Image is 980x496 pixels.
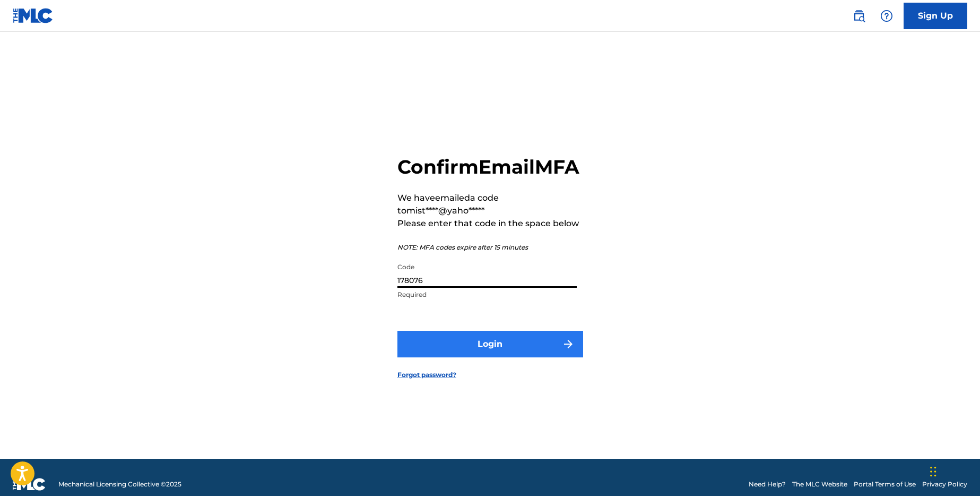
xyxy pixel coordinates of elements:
a: Sign Up [904,3,967,29]
img: search [853,10,865,22]
img: help [880,10,893,22]
img: logo [13,478,46,491]
p: NOTE: MFA codes expire after 15 minutes [397,243,583,252]
span: Mechanical Licensing Collective © 2025 [58,480,181,489]
a: Public Search [848,5,870,27]
p: Please enter that code in the space below [397,217,583,230]
a: Forgot password? [397,370,456,380]
a: Privacy Policy [922,480,967,489]
p: Required [397,290,577,300]
div: Drag [930,456,936,488]
a: Need Help? [749,480,786,489]
iframe: Chat Widget [927,445,980,496]
img: f7272a7cc735f4ea7f67.svg [562,338,575,350]
button: Login [397,331,583,357]
img: MLC Logo [13,8,54,23]
div: Help [876,5,897,27]
a: Portal Terms of Use [854,480,916,489]
h2: Confirm Email MFA [397,155,583,179]
a: The MLC Website [792,480,847,489]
